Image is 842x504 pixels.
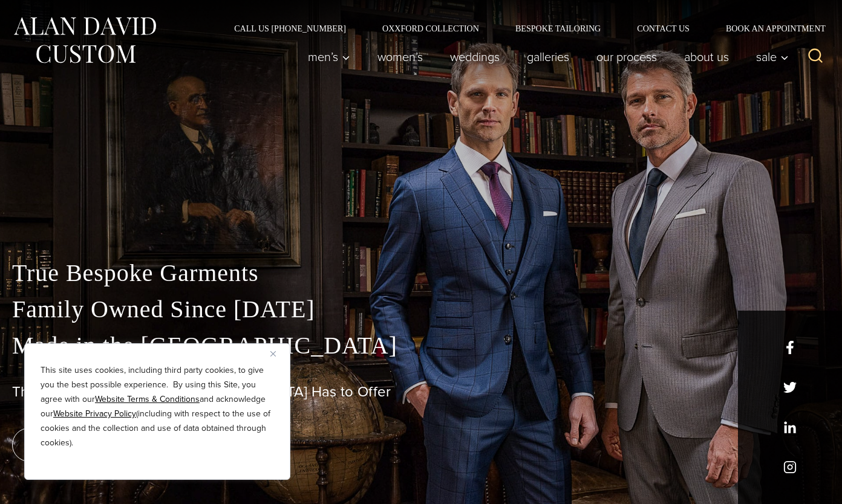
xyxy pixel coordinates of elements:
[12,428,181,462] a: book an appointment
[12,383,830,401] h1: The Best Custom Suits [GEOGRAPHIC_DATA] Has to Offer
[270,346,285,361] button: Close
[619,24,708,33] a: Contact Us
[801,42,830,71] button: View Search Form
[12,13,157,67] img: Alan David Custom
[12,255,830,364] p: True Bespoke Garments Family Owned Since [DATE] Made in the [GEOGRAPHIC_DATA]
[708,24,830,33] a: Book an Appointment
[583,45,671,69] a: Our Process
[308,51,350,63] span: Men’s
[41,363,274,450] p: This site uses cookies, including third party cookies, to give you the best possible experience. ...
[364,24,497,33] a: Oxxford Collection
[270,351,276,357] img: Close
[756,51,789,63] span: Sale
[216,24,830,33] nav: Secondary Navigation
[53,407,136,420] a: Website Privacy Policy
[364,45,437,69] a: Women’s
[514,45,583,69] a: Galleries
[497,24,619,33] a: Bespoke Tailoring
[295,45,795,69] nav: Primary Navigation
[671,45,743,69] a: About Us
[437,45,514,69] a: weddings
[95,393,200,405] a: Website Terms & Conditions
[216,24,364,33] a: Call Us [PHONE_NUMBER]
